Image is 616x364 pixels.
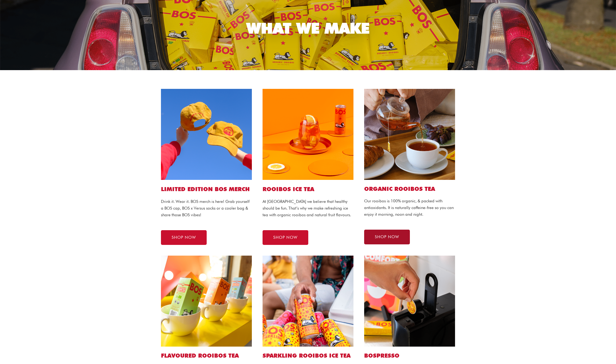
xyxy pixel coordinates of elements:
[247,21,369,36] div: WHAT WE MAKE
[364,89,455,180] img: bos tea bags website1
[263,230,308,245] a: SHOP NOW
[364,352,455,359] h2: BOSPRESSO
[172,236,196,240] span: SHOP NOW
[364,230,410,244] a: SHOP NOW
[161,89,252,180] img: bos cap
[273,236,298,240] span: SHOP NOW
[364,185,455,192] h2: Organic ROOIBOS TEA
[263,185,353,193] h1: ROOIBOS ICE TEA
[364,198,455,218] p: Our rooibos is 100% organic, & packed with antioxidants. It is naturally caffeine-free so you can...
[161,352,252,359] h2: Flavoured ROOIBOS TEA
[161,185,252,193] h1: LIMITED EDITION BOS MERCH
[263,352,353,359] h2: SPARKLING ROOIBOS ICE TEA
[364,256,455,347] img: bospresso capsule website1
[161,198,252,218] p: Drink it. Wear it. BOS merch is here! Grab yourself a BOS cap, BOS x Versus socks or a cooler bag...
[263,198,353,218] p: At [GEOGRAPHIC_DATA] we believe that healthy should be fun. That’s why we make refreshing ice tea...
[375,235,399,239] span: SHOP NOW
[161,230,207,245] a: SHOP NOW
